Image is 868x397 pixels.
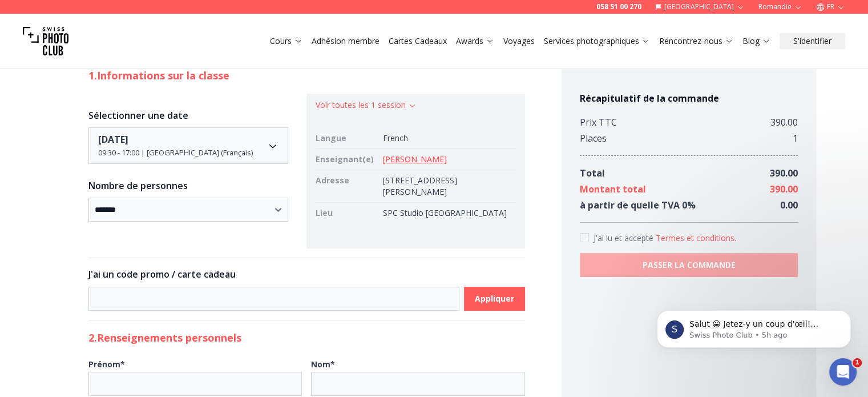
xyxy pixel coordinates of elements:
[316,128,378,149] td: Langue
[780,33,845,49] button: S'identifier
[580,114,617,130] div: Prix TTC
[307,33,384,49] button: Adhésion membre
[539,33,655,49] button: Services photographiques
[655,33,738,49] button: Rencontrez-nous
[88,359,125,370] b: Prénom *
[270,35,302,47] a: Cours
[316,203,378,224] td: Lieu
[451,33,499,49] button: Awards
[316,149,378,170] td: Enseignant(e)
[770,167,798,179] span: 390.00
[770,183,798,195] span: 390.00
[378,203,516,224] td: SPC Studio [GEOGRAPHIC_DATA]
[312,35,380,47] a: Adhésion membre
[265,33,307,49] button: Cours
[88,267,525,281] h3: J'ai un code promo / carte cadeau
[499,33,539,49] button: Voyages
[640,286,868,366] iframe: Intercom notifications message
[580,130,607,146] div: Places
[580,233,589,242] input: Accept terms
[88,372,302,396] input: Prénom*
[580,165,605,181] div: Total
[311,359,335,370] b: Nom *
[596,2,641,11] a: 058 51 00 270
[580,91,798,105] h4: Récapitulatif de la commande
[384,33,451,49] button: Cartes Cadeaux
[580,181,646,197] div: Montant total
[503,35,535,47] a: Voyages
[853,358,862,367] span: 1
[378,128,516,149] td: French
[659,35,733,47] a: Rencontrez-nous
[643,259,736,271] b: PASSER LA COMMANDE
[23,18,68,64] img: Swiss photo club
[594,232,656,243] span: J'ai lu et accepté
[88,67,525,83] h2: 1. Informations sur la classe
[464,287,525,311] button: Appliquer
[793,130,798,146] div: 1
[544,35,650,47] a: Services photographiques
[378,170,516,203] td: [STREET_ADDRESS][PERSON_NAME]
[316,99,417,111] button: Voir toutes les 1 session
[580,197,696,213] div: à partir de quelle TVA 0 %
[738,33,775,49] button: Blog
[742,35,770,47] a: Blog
[88,179,289,193] h3: Nombre de personnes
[389,35,447,47] a: Cartes Cadeaux
[456,35,494,47] a: Awards
[316,170,378,203] td: Adresse
[88,127,289,164] button: Date
[829,358,857,386] iframe: Intercom live chat
[383,154,447,165] a: [PERSON_NAME]
[475,293,514,304] b: Appliquer
[88,330,525,346] h2: 2. Renseignements personnels
[770,114,798,130] div: 390.00
[580,253,798,277] button: PASSER LA COMMANDE
[780,199,798,211] span: 0.00
[656,232,736,244] button: Accept termsJ'ai lu et accepté
[88,109,289,122] h3: Sélectionner une date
